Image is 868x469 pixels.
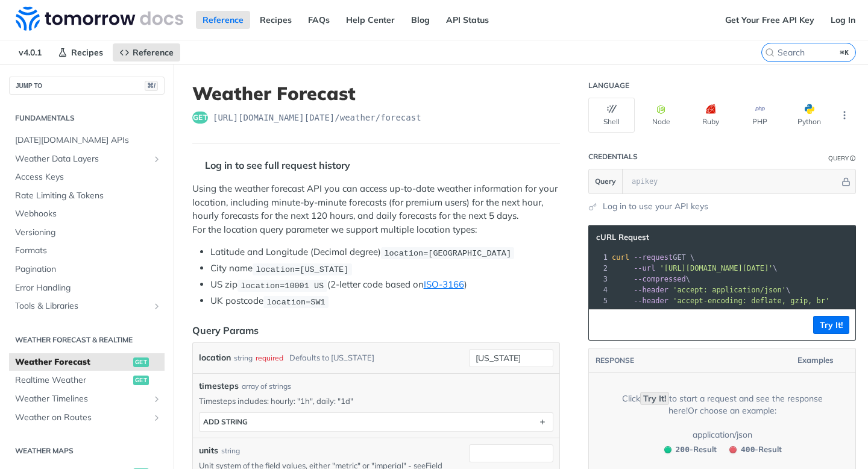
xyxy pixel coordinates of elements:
span: get [192,112,208,124]
svg: More ellipsis [839,110,850,121]
span: Reference [133,47,174,58]
a: Tools & LibrariesShow subpages for Tools & Libraries [9,297,165,315]
div: ADD string [203,417,248,426]
span: Rate Limiting & Tokens [15,190,162,202]
a: Weather Forecastget [9,353,165,371]
div: 4 [589,285,609,295]
span: Error Handling [15,282,162,294]
span: Weather on Routes [15,412,149,424]
button: Ruby [687,98,734,133]
a: Log In [824,11,862,29]
div: array of strings [242,381,291,392]
span: 'accept-encoding: deflate, gzip, br' [673,297,829,305]
h2: Fundamentals [9,113,165,124]
span: 400 [741,445,755,454]
span: location=SW1 [266,297,325,306]
span: Weather Forecast [15,356,130,368]
span: Realtime Weather [15,374,130,386]
button: 400400-Result [723,444,786,456]
div: Query [828,154,849,163]
div: Defaults to [US_STATE] [289,349,374,367]
button: PHP [737,98,783,133]
span: --header [634,286,668,294]
span: \ [612,286,790,294]
a: Help Center [339,11,401,29]
button: Python [786,98,832,133]
button: Hide [840,175,852,187]
span: --header [634,297,668,305]
span: Access Keys [15,171,162,183]
div: 1 [589,252,609,263]
div: Language [588,81,629,90]
div: Query Params [192,323,259,338]
button: RESPONSE [595,354,635,367]
input: apikey [626,169,840,194]
button: Try It! [813,316,849,334]
a: FAQs [301,11,336,29]
span: get [133,376,149,385]
span: --url [634,264,655,272]
a: Webhooks [9,205,165,223]
button: Show subpages for Weather on Routes [152,413,162,423]
button: Show subpages for Tools & Libraries [152,301,162,311]
a: Log in to use your API keys [603,200,708,213]
div: QueryInformation [828,154,856,163]
h1: Weather Forecast [192,83,560,104]
a: Pagination [9,260,165,279]
button: More Languages [835,106,854,124]
button: cURL Request [592,231,662,244]
span: location=[US_STATE] [256,265,348,274]
span: Query [595,176,616,187]
button: JUMP TO⌘/ [9,77,165,95]
span: - Result [676,444,717,456]
button: Show subpages for Weather Timelines [152,394,162,404]
kbd: ⌘K [837,46,852,58]
span: Versioning [15,227,162,239]
span: curl [612,253,629,262]
span: Examples [797,354,834,367]
span: location=10001 US [241,281,324,290]
a: Weather Data LayersShow subpages for Weather Data Layers [9,150,165,168]
div: Log in to see full request history [192,158,350,172]
span: 'accept: application/json' [673,286,786,294]
div: required [256,349,283,367]
span: \ [612,264,778,272]
a: Error Handling [9,279,165,297]
span: 200 [664,446,671,453]
a: Weather TimelinesShow subpages for Weather Timelines [9,390,165,408]
span: get [133,357,149,367]
span: Webhooks [15,208,162,220]
span: Recipes [71,47,103,58]
div: 3 [589,274,609,285]
div: string [221,445,240,456]
span: 400 [729,446,737,453]
span: \ [612,275,690,283]
h2: Weather Forecast & realtime [9,335,165,345]
a: Formats [9,242,165,260]
span: --request [634,253,673,262]
a: Recipes [253,11,298,29]
button: 200200-Result [658,444,721,456]
a: Realtime Weatherget [9,371,165,389]
img: Tomorrow.io Weather API Docs [16,7,183,31]
span: Tools & Libraries [15,300,149,312]
svg: Search [765,48,775,57]
li: US zip (2-letter code based on ) [210,278,560,292]
a: API Status [439,11,495,29]
p: Timesteps includes: hourly: "1h", daily: "1d" [199,395,553,406]
div: string [234,349,253,367]
a: Recipes [51,43,110,61]
span: cURL Request [596,232,649,242]
i: Information [850,156,856,162]
p: Using the weather forecast API you can access up-to-date weather information for your location, i... [192,182,560,236]
a: Get Your Free API Key [719,11,821,29]
div: 2 [589,263,609,274]
button: Shell [588,98,635,133]
span: Formats [15,245,162,257]
a: Access Keys [9,168,165,186]
span: location=[GEOGRAPHIC_DATA] [384,248,511,257]
span: ⌘/ [145,81,158,91]
button: ADD string [200,413,553,431]
button: Node [638,98,684,133]
button: Query [589,169,623,194]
